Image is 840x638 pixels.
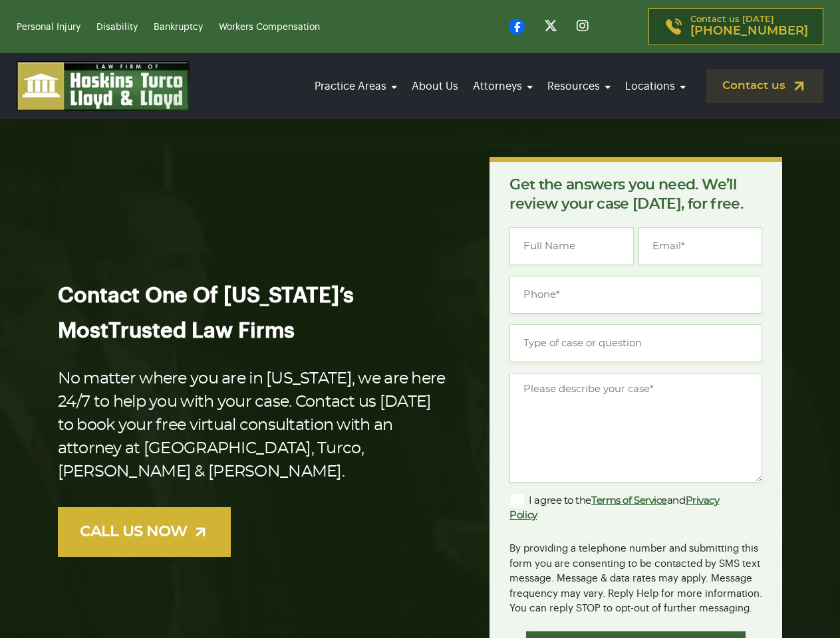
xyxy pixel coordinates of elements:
p: Contact us [DATE] [690,15,808,38]
a: Disability [96,23,138,32]
a: Locations [621,68,690,105]
input: Phone* [509,276,762,314]
a: Contact us [DATE][PHONE_NUMBER] [648,8,823,45]
a: Personal Injury [17,23,80,32]
p: No matter where you are in [US_STATE], we are here 24/7 to help you with your case. Contact us [D... [58,368,448,484]
p: Get the answers you need. We’ll review your case [DATE], for free. [509,175,762,214]
a: About Us [408,68,462,105]
label: I agree to the and [509,493,741,522]
span: [PHONE_NUMBER] [690,25,808,38]
span: Most [58,320,108,342]
img: arrow-up-right-light.svg [192,524,209,540]
img: logo [17,61,190,111]
input: Type of case or question [509,324,762,362]
a: Terms of Service [591,496,667,506]
div: By providing a telephone number and submitting this form you are consenting to be contacted by SM... [509,533,762,617]
input: Full Name [509,227,633,265]
a: Workers Compensation [219,23,320,32]
span: Contact One Of [US_STATE]’s [58,285,354,306]
a: Practice Areas [311,68,401,105]
span: Trusted Law Firms [108,320,295,342]
a: Contact us [706,69,823,103]
input: Email* [638,227,762,265]
a: CALL US NOW [58,507,231,557]
a: Attorneys [469,68,537,105]
a: Bankruptcy [154,23,203,32]
a: Resources [543,68,615,105]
